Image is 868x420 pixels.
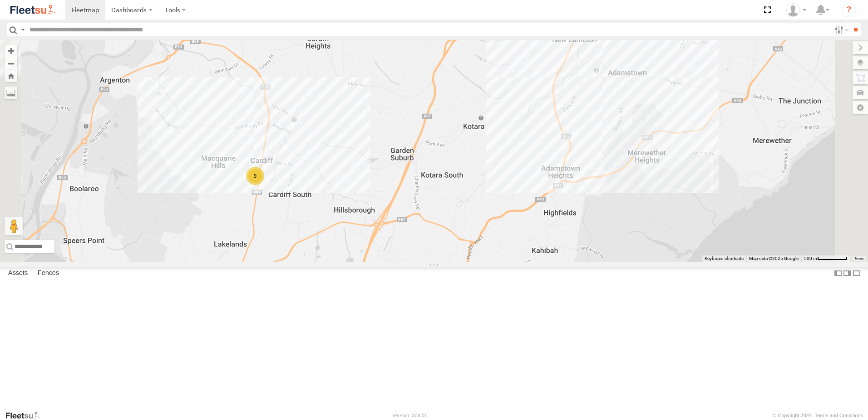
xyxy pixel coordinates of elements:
label: Map Settings [853,101,868,114]
button: Drag Pegman onto the map to open Street View [5,217,23,235]
button: Keyboard shortcuts [705,255,744,262]
label: Search Query [19,23,26,36]
div: 9 [246,167,264,185]
i: ? [842,3,856,17]
label: Dock Summary Table to the Right [843,267,852,280]
a: Visit our Website [5,411,47,420]
img: fleetsu-logo-horizontal.svg [9,4,56,16]
div: James Cullen [783,3,809,17]
span: 500 m [804,256,817,261]
a: Terms and Conditions [815,413,863,418]
button: Zoom in [5,45,17,57]
label: Hide Summary Table [852,267,861,280]
label: Measure [5,86,17,99]
label: Search Filter Options [831,23,850,36]
div: Version: 308.01 [393,413,427,418]
button: Zoom Home [5,70,17,82]
label: Fences [33,267,64,280]
div: © Copyright 2025 - [773,413,863,418]
button: Zoom out [5,57,17,70]
label: Dock Summary Table to the Left [833,267,843,280]
button: Map Scale: 500 m per 62 pixels [801,255,850,262]
a: Terms (opens in new tab) [854,257,864,260]
label: Assets [4,267,32,280]
span: Map data ©2025 Google [749,256,799,261]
